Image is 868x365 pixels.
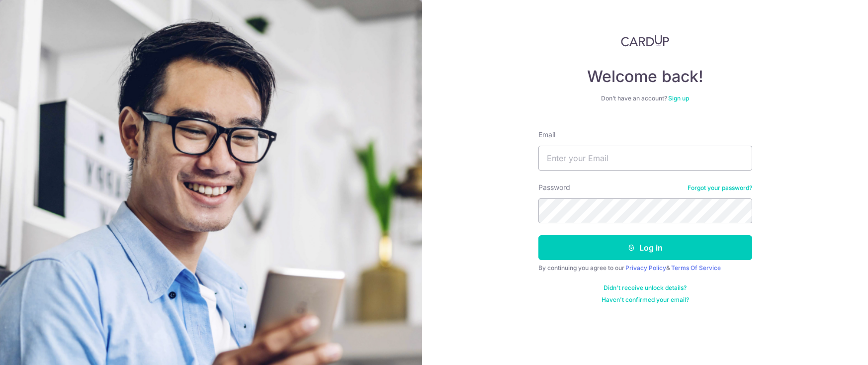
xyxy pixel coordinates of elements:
a: Sign up [668,94,689,102]
a: Terms Of Service [671,264,721,272]
button: Log in [538,235,752,260]
a: Privacy Policy [625,264,666,272]
h4: Welcome back! [538,67,752,87]
div: Don’t have an account? [538,94,752,102]
img: CardUp Logo [621,35,670,47]
label: Password [538,182,570,192]
a: Haven't confirmed your email? [602,296,689,304]
div: By continuing you agree to our & [538,264,752,272]
a: Didn't receive unlock details? [604,284,687,292]
label: Email [538,130,555,140]
a: Forgot your password? [688,184,752,192]
input: Enter your Email [538,146,752,171]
